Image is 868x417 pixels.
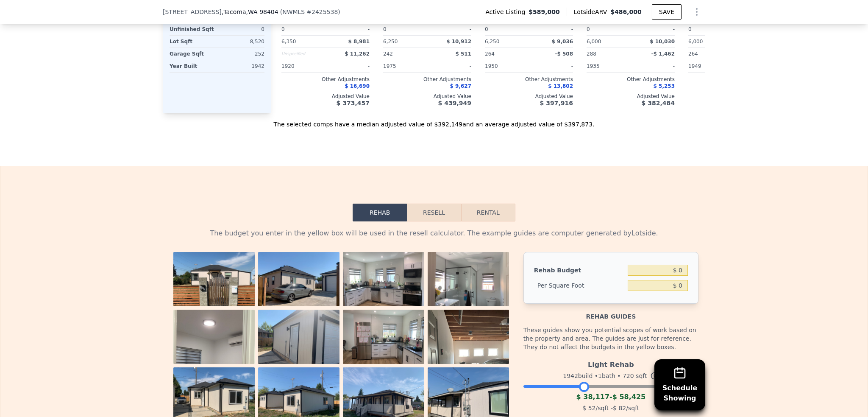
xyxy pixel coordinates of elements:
div: Unfinished Sqft [170,23,215,35]
span: 0 [383,26,387,32]
div: - [531,23,573,35]
div: 1920 [281,60,324,72]
div: Adjusted Value [383,93,471,100]
div: Unspecified [281,48,324,60]
span: $ 13,802 [548,83,573,89]
div: Other Adjustments [587,76,675,83]
span: $ 373,457 [337,100,370,106]
div: 1949 [688,60,731,72]
div: Rehab guides [523,304,698,321]
div: - [327,60,370,72]
span: $ 5,253 [654,83,675,89]
button: SAVE [652,4,682,20]
div: 1942 build • 1 bath • sqft [523,370,698,382]
div: 1975 [383,60,426,72]
div: - [531,60,573,72]
div: Adjusted Value [688,93,776,100]
div: Garage Sqft [170,48,215,60]
button: Rental [461,204,515,221]
button: ScheduleShowing [654,359,705,410]
span: $ 511 [455,51,471,57]
div: Light Rehab [523,356,698,370]
div: Year Built [170,60,215,72]
div: Lot Sqft [170,36,215,48]
span: , Tacoma [222,8,278,16]
div: - [429,23,471,35]
div: /sqft - /sqft [523,402,698,414]
span: $486,000 [610,8,642,15]
span: Active Listing [485,8,529,16]
span: -$ 508 [555,51,573,57]
img: Property Photo 3 [343,252,424,313]
div: - [429,60,471,72]
div: Other Adjustments [281,76,370,83]
div: Adjusted Value [281,93,370,100]
div: Rehab Budget [534,263,624,278]
span: $ 11,262 [345,51,370,57]
span: 0 [281,26,285,32]
div: The budget you enter in the yellow box will be used in the resell calculator. The example guides ... [170,228,698,238]
div: Adjusted Value [587,93,675,100]
span: $ 16,690 [345,83,370,89]
span: Lotside ARV [574,8,610,16]
span: NWMLS [282,8,305,15]
span: 264 [688,51,698,57]
span: [STREET_ADDRESS] [163,8,222,16]
span: $ 10,912 [446,39,471,45]
div: Adjusted Value [485,93,573,100]
img: Property Photo 6 [258,310,339,371]
div: Other Adjustments [383,76,471,83]
div: These guides show you potential scopes of work based on the property and area. The guides are jus... [523,321,698,356]
span: 242 [383,51,393,57]
span: 6,250 [485,39,499,45]
div: The selected comps have a median adjusted value of $392,149 and an average adjusted value of $397... [163,113,705,129]
span: , WA 98404 [246,8,278,15]
span: 6,250 [383,39,398,45]
span: 264 [485,51,495,57]
div: ( ) [280,8,340,16]
span: $ 38,117 [576,393,609,401]
div: - [632,60,675,72]
span: $ 382,484 [642,100,675,106]
div: Other Adjustments [485,76,573,83]
button: Show Options [688,3,705,20]
span: 0 [688,26,692,32]
span: 0 [485,26,488,32]
span: $ 397,916 [540,100,573,106]
span: $ 58,425 [612,393,645,401]
span: $589,000 [529,8,560,16]
img: Property Photo 4 [428,252,509,313]
div: 252 [219,48,264,60]
div: 8,520 [219,36,264,48]
span: 0 [587,26,590,32]
span: 6,000 [587,39,601,45]
img: Property Photo 7 [343,310,424,371]
span: -$ 1,462 [651,51,675,57]
button: Rehab [353,204,407,221]
span: $ 52 [582,405,595,411]
div: 1950 [485,60,527,72]
span: $ 8,981 [348,39,370,45]
span: $ 10,030 [650,39,675,45]
div: 1935 [587,60,629,72]
img: Property Photo 2 [258,252,339,313]
div: Per Square Foot [534,278,624,293]
div: 1942 [219,60,264,72]
div: - [327,23,370,35]
span: $ 9,036 [552,39,573,45]
div: 0 [219,23,264,35]
span: $ 9,627 [450,83,471,89]
span: # 2425538 [306,8,338,15]
span: $ 82 [613,405,626,411]
div: - [523,392,698,402]
span: 6,000 [688,39,703,45]
span: $ 439,949 [438,100,471,106]
span: 720 [623,372,634,379]
div: - [632,23,675,35]
button: Resell [407,204,461,221]
div: Other Adjustments [688,76,776,83]
span: 288 [587,51,596,57]
span: 6,350 [281,39,296,45]
img: Property Photo 1 [173,252,255,313]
